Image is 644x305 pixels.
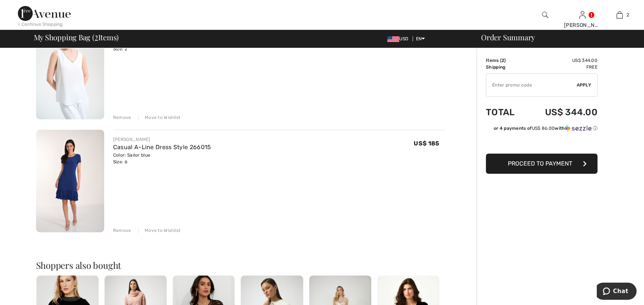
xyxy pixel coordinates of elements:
span: 2 [502,58,504,63]
input: Promo code [486,74,577,96]
span: US$ 185 [414,140,439,147]
span: 2 [94,32,98,41]
td: Shipping [486,64,525,70]
a: Sign In [579,11,586,18]
img: My Bag [616,10,623,19]
div: or 4 payments of with [494,125,597,132]
img: Casual A-Line Dress Style 266015 [36,130,104,232]
img: My Info [579,10,586,19]
span: USD [387,36,411,41]
div: < Continue Shopping [18,21,63,28]
span: US$ 86.00 [532,126,555,131]
img: Chic Sleeveless V-Neck Pullover Style 261782 [36,17,104,119]
div: Remove [113,227,131,234]
div: Move to Wishlist [138,227,181,234]
span: My Shopping Bag ( Items) [34,34,119,41]
img: Sezzle [565,125,592,132]
div: Order Summary [472,34,640,41]
div: Move to Wishlist [138,114,181,121]
td: US$ 344.00 [525,57,597,64]
img: US Dollar [387,36,399,42]
a: Casual A-Line Dress Style 266015 [113,144,211,151]
img: 1ère Avenue [18,6,71,21]
span: 2 [627,12,629,18]
td: Free [525,64,597,70]
td: US$ 344.00 [525,100,597,125]
button: Proceed to Payment [486,154,597,174]
span: EN [416,36,425,41]
h2: Shoppers also bought [36,261,445,270]
img: search the website [542,10,548,19]
div: [PERSON_NAME] [564,21,600,29]
div: or 4 payments ofUS$ 86.00withSezzle Click to learn more about Sezzle [486,125,597,134]
iframe: PayPal-paypal [486,134,597,151]
div: [PERSON_NAME] [113,136,211,143]
div: Remove [113,114,131,121]
a: 2 [601,10,638,19]
span: Apply [577,82,592,88]
td: Total [486,100,525,125]
td: Items ( ) [486,57,525,64]
div: Color: Sailor blue Size: 6 [113,152,211,165]
iframe: Opens a widget where you can chat to one of our agents [597,283,637,301]
span: Proceed to Payment [508,160,572,167]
